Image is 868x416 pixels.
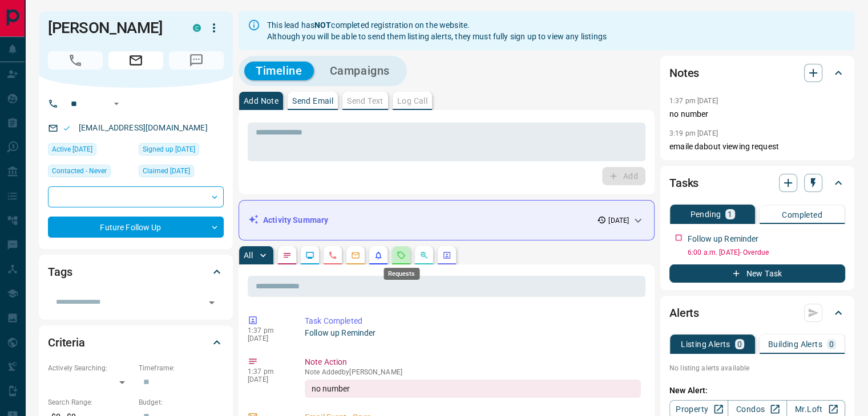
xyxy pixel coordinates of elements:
div: Sun Aug 03 2025 [139,143,224,159]
span: Active [DATE] [52,144,92,155]
svg: Calls [328,251,337,260]
p: Actively Searching: [48,363,133,373]
strong: NOT [314,21,331,30]
div: Future Follow Up [48,217,224,238]
svg: Requests [397,251,406,260]
p: Task Completed [305,315,641,327]
p: Listing Alerts [681,340,730,348]
span: Signed up [DATE] [143,144,195,155]
p: Search Range: [48,397,133,407]
p: Add Note [244,97,278,105]
button: Timeline [244,62,314,80]
span: No Number [48,51,103,70]
h2: Tasks [669,174,699,192]
p: 1:37 pm [248,368,288,376]
p: Building Alerts [768,340,822,348]
button: Open [204,295,220,311]
p: emaile dabout viewing request [669,141,845,153]
p: All [244,251,253,259]
svg: Lead Browsing Activity [305,251,314,260]
p: Timeframe: [139,363,224,373]
p: 3:19 pm [DATE] [669,129,718,137]
svg: Notes [282,251,292,260]
span: Email [108,51,163,70]
p: Follow up Reminder [688,233,758,245]
p: no number [669,108,845,120]
p: 1:37 pm [DATE] [669,97,718,105]
div: Requests [383,268,419,280]
h1: [PERSON_NAME] [48,19,176,37]
div: Tasks [669,169,845,197]
p: 1:37 pm [248,327,288,335]
svg: Emails [351,251,360,260]
a: [EMAIL_ADDRESS][DOMAIN_NAME] [79,123,208,132]
p: 6:00 a.m. [DATE] - Overdue [688,247,845,258]
p: [DATE] [248,376,288,384]
span: Claimed [DATE] [143,165,190,177]
svg: Email Valid [63,124,71,132]
div: Activity Summary[DATE] [248,210,645,231]
p: 0 [737,340,742,348]
span: No Number [169,51,224,70]
p: Note Action [305,356,641,368]
p: Pending [690,210,721,218]
h2: Notes [669,64,699,82]
p: Send Email [292,97,333,105]
div: Sun Aug 03 2025 [48,143,133,159]
div: no number [305,380,641,398]
h2: Criteria [48,333,85,352]
p: No listing alerts available [669,363,845,373]
div: Notes [669,59,845,87]
p: [DATE] [608,215,629,226]
h2: Alerts [669,304,699,322]
svg: Opportunities [419,251,429,260]
p: Follow up Reminder [305,327,641,339]
div: condos.ca [193,24,201,32]
button: Campaigns [318,62,401,80]
div: Tags [48,258,224,286]
h2: Tags [48,263,72,281]
p: New Alert: [669,385,845,397]
p: 1 [728,210,732,218]
div: Criteria [48,329,224,356]
p: Note Added by [PERSON_NAME] [305,368,641,376]
div: This lead has completed registration on the website. Although you will be able to send them listi... [267,15,607,47]
p: Budget: [139,397,224,407]
span: Contacted - Never [52,165,107,177]
p: Activity Summary [263,214,328,226]
button: New Task [669,264,845,283]
p: [DATE] [248,335,288,342]
p: 0 [829,340,834,348]
p: Completed [782,211,822,219]
svg: Listing Alerts [374,251,383,260]
svg: Agent Actions [442,251,451,260]
div: Sun Aug 03 2025 [139,165,224,181]
div: Alerts [669,299,845,327]
button: Open [110,97,123,111]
